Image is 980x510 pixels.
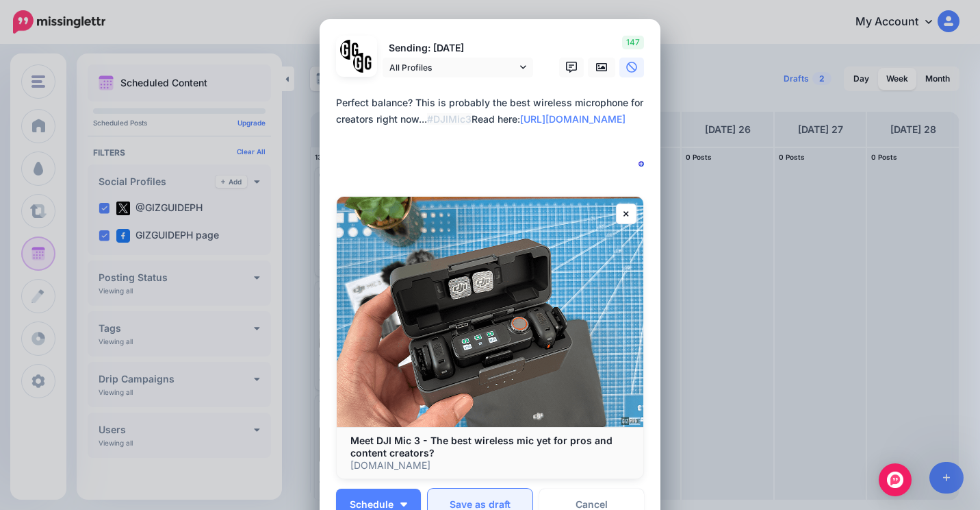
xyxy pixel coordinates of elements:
p: [DOMAIN_NAME] [350,459,630,472]
img: Meet DJI Mic 3 - The best wireless mic yet for pros and content creators? [337,197,643,427]
span: Schedule [350,500,394,509]
div: Perfect balance? This is probably the best wireless microphone for creators right now... Read here: [336,95,651,127]
a: All Profiles [383,58,533,77]
b: Meet DJI Mic 3 - The best wireless mic yet for pros and content creators? [350,435,612,459]
div: Open Intercom Messenger [879,463,912,496]
img: JT5sWCfR-79925.png [353,53,373,73]
span: All Profiles [389,60,517,75]
img: 353459792_649996473822713_4483302954317148903_n-bsa138318.png [340,40,360,60]
img: arrow-down-white.png [400,502,407,507]
span: 147 [622,36,644,49]
textarea: To enrich screen reader interactions, please activate Accessibility in Grammarly extension settings [336,95,651,177]
p: Sending: [DATE] [383,40,533,56]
